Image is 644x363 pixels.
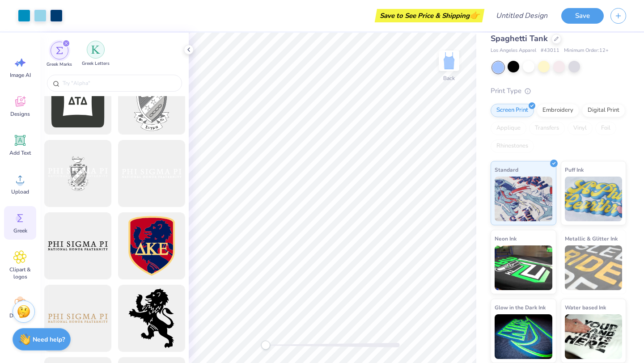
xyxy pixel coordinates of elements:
[495,303,546,312] span: Glow in the Dark Ink
[495,245,552,290] img: Neon Ink
[47,42,72,68] div: filter for Greek Marks
[541,47,559,55] span: # 43011
[565,177,623,221] img: Puff Ink
[582,104,625,117] div: Digital Print
[11,188,29,195] span: Upload
[565,314,623,359] img: Water based Ink
[261,341,270,350] div: Accessibility label
[489,7,555,25] input: Untitled Design
[568,122,593,135] div: Vinyl
[47,61,72,68] span: Greek Marks
[565,303,606,312] span: Water based Ink
[565,245,623,290] img: Metallic & Glitter Ink
[5,266,35,280] span: Clipart & logos
[470,10,479,21] span: 👉
[561,8,604,24] button: Save
[10,110,30,118] span: Designs
[82,60,110,67] span: Greek Letters
[495,177,552,221] img: Standard
[91,45,100,54] img: Greek Letters Image
[47,42,72,68] button: filter button
[10,72,31,79] span: Image AI
[62,79,176,88] input: Try "Alpha"
[33,335,65,344] strong: Need help?
[491,122,526,135] div: Applique
[9,312,31,319] span: Decorate
[13,227,27,234] span: Greek
[9,149,31,156] span: Add Text
[82,41,110,67] div: filter for Greek Letters
[56,47,63,54] img: Greek Marks Image
[495,314,552,359] img: Glow in the Dark Ink
[495,165,518,174] span: Standard
[491,86,626,96] div: Print Type
[565,165,584,174] span: Puff Ink
[491,139,534,153] div: Rhinestones
[491,104,534,117] div: Screen Print
[529,122,565,135] div: Transfers
[443,74,455,82] div: Back
[495,234,517,243] span: Neon Ink
[440,52,458,70] img: Back
[565,234,618,243] span: Metallic & Glitter Ink
[564,47,609,55] span: Minimum Order: 12 +
[377,9,482,22] div: Save to See Price & Shipping
[595,122,616,135] div: Foil
[82,42,110,68] button: filter button
[537,104,579,117] div: Embroidery
[491,47,536,55] span: Los Angeles Apparel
